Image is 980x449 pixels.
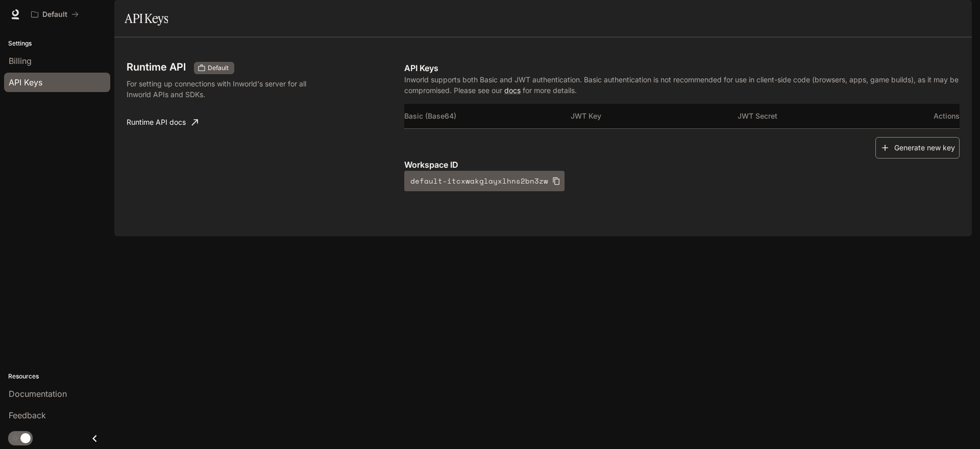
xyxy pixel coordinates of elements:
[127,78,329,100] p: For setting up connections with Inworld's server for all Inworld APIs and SDKs.
[27,4,83,25] button: All workspaces
[194,62,234,74] div: These keys will apply to your current workspace only
[127,62,186,72] h3: Runtime API
[571,104,737,128] th: JWT Key
[204,63,233,73] span: Default
[125,8,168,29] h1: API Keys
[404,171,565,191] button: default-itcxwakglayxlhns2bn3zw
[504,86,521,95] a: docs
[404,104,571,128] th: Basic (Base64)
[904,104,960,128] th: Actions
[404,74,960,96] p: Inworld supports both Basic and JWT authentication. Basic authentication is not recommended for u...
[875,137,960,159] button: Generate new key
[404,62,960,74] p: API Keys
[738,104,904,128] th: JWT Secret
[42,10,67,19] p: Default
[404,159,960,171] p: Workspace ID
[122,112,202,132] a: Runtime API docs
